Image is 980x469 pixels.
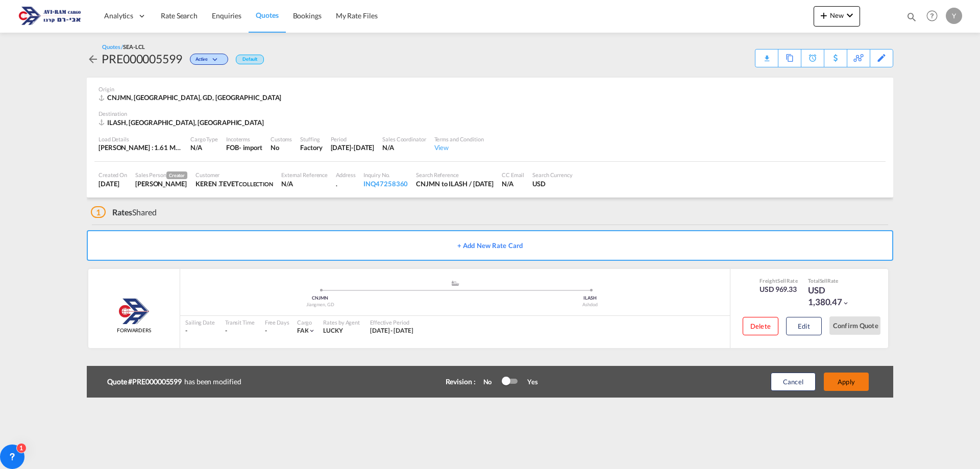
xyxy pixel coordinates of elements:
div: CC Email [502,171,524,179]
div: Period [331,135,375,143]
div: Created On [99,171,127,179]
span: COLLECTION [239,181,273,187]
div: Terms and Condition [434,135,484,143]
div: ILASH [455,295,725,302]
button: Delete [743,317,778,335]
span: SEA-LCL [123,43,144,50]
div: Free Days [265,318,289,326]
md-icon: icon-magnify [906,11,917,22]
button: Apply [824,373,869,391]
div: FOB [226,143,239,152]
div: USD 1,380.47 [808,284,859,309]
span: New [818,11,856,19]
div: 2 Sep 2025 [99,179,127,188]
div: Revision : [446,377,476,387]
div: View [434,143,484,152]
div: N/A [382,143,426,152]
md-icon: assets/icons/custom/ship-fill.svg [449,281,461,286]
md-icon: icon-download [761,51,773,59]
span: [DATE] - [DATE] [370,327,413,334]
button: + Add New Rate Card [87,230,893,261]
div: icon-arrow-left [87,51,102,67]
div: Yes [517,377,538,386]
span: Enquiries [212,11,241,20]
div: - import [239,143,262,152]
div: icon-magnify [906,11,917,27]
div: INQ47258360 [363,179,408,188]
span: Rate Search [161,11,198,20]
span: Help [923,7,941,24]
div: USD [532,179,573,188]
span: FAK [297,327,309,334]
div: Change Status Here [190,54,228,65]
md-icon: icon-chevron-down [842,300,849,307]
span: My Rate Files [336,11,378,20]
div: . [336,179,355,188]
div: Sailing Date [185,318,215,326]
span: LUCKY [323,327,343,334]
div: External Reference [281,171,328,179]
div: Inquiry No. [363,171,408,179]
div: Y [946,8,962,24]
span: Analytics [104,11,133,21]
div: PRE000005599 [102,51,182,67]
div: N/A [502,179,524,188]
div: 01 Sep 2025 - 15 Sep 2025 [370,327,413,335]
div: N/A [281,179,328,188]
img: Aviram [119,299,150,324]
div: KEREN .TEVET [195,179,273,188]
div: - [185,327,215,335]
div: LUCKY [323,327,360,335]
div: Shared [91,207,157,218]
span: Active [195,56,210,66]
div: USD 969.33 [759,284,798,294]
span: Sell [777,278,786,284]
span: Quotes [256,11,278,19]
div: Incoterms [226,135,262,143]
div: Transit Time [225,318,255,326]
div: Cargo Type [190,135,218,143]
div: Quote PDF is not available at this time [761,50,773,59]
md-icon: icon-arrow-left [87,53,99,65]
span: 1 [91,206,106,218]
div: Default [236,55,264,64]
div: Origin [99,85,881,93]
div: ILASH, Ashdod, Middle East [99,118,266,127]
img: 166978e0a5f911edb4280f3c7a976193.png [15,5,84,28]
div: Sales Person [135,171,187,179]
div: Jiangmen, GD [185,302,455,308]
div: Load Details [99,135,182,143]
div: CNJMN [185,295,455,302]
div: Factory Stuffing [300,143,322,152]
div: Cargo [297,318,316,326]
div: Freight Rate [759,277,798,284]
div: Destination [99,110,881,117]
div: Change Status Here [182,51,231,67]
div: has been modified [107,374,413,389]
div: - [265,327,267,335]
div: Ashdod [455,302,725,308]
div: Search Currency [532,171,573,179]
div: CNJMN to ILASH / 2 Sep 2025 [416,179,494,188]
span: Creator [166,171,187,179]
div: N/A [190,143,218,152]
span: Rates [112,207,133,217]
div: CNJMN, Jiangmen, GD, Asia Pacific [99,93,284,102]
div: Stuffing [300,135,322,143]
div: Yulia Vainblat [135,179,187,188]
div: 15 Sep 2025 [331,143,375,152]
md-icon: icon-chevron-down [844,9,856,21]
div: - [225,327,255,335]
button: icon-plus 400-fgNewicon-chevron-down [814,6,860,27]
b: Quote #PRE000005599 [107,377,184,387]
div: Rates by Agent [323,318,360,326]
div: Effective Period [370,318,413,326]
button: Confirm Quote [829,316,880,335]
span: CNJMN, [GEOGRAPHIC_DATA], GD, [GEOGRAPHIC_DATA] [107,93,281,102]
div: [PERSON_NAME] : 1.61 MT | Volumetric Wt : 18.64 CBM | Chargeable Wt : 18.64 W/M [99,143,182,152]
div: Customs [271,135,292,143]
div: Search Reference [416,171,494,179]
div: Sales Coordinator [382,135,426,143]
div: Total Rate [808,277,859,284]
div: No [478,377,502,386]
